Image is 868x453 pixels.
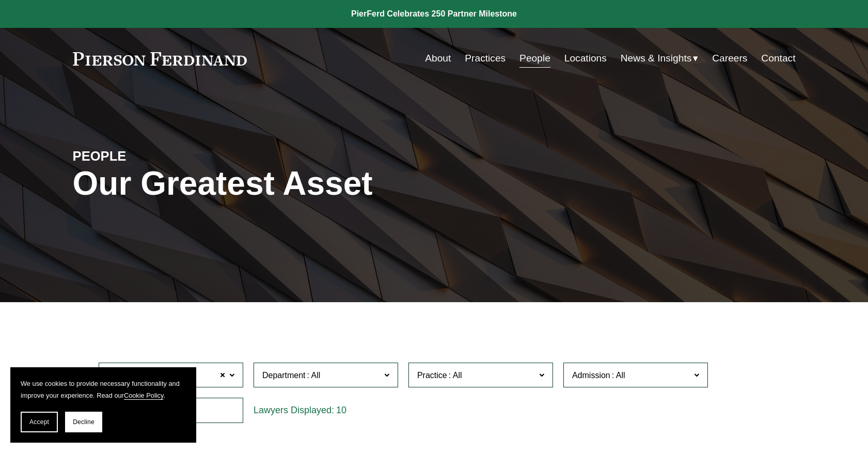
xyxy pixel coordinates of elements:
[712,49,747,68] a: Careers
[21,378,186,401] p: We use cookies to provide necessary functionality and improve your experience. Read our .
[124,392,164,399] a: Cookie Policy
[262,371,306,380] span: Department
[417,371,447,380] span: Practice
[621,50,692,68] span: News & Insights
[465,49,506,68] a: Practices
[10,367,196,443] section: Cookie banner
[572,371,610,380] span: Admission
[564,49,607,68] a: Locations
[761,49,795,68] a: Contact
[29,418,49,426] span: Accept
[65,412,102,432] button: Decline
[21,412,58,432] button: Accept
[336,405,346,415] span: 10
[73,418,94,426] span: Decline
[73,148,254,164] h4: PEOPLE
[73,165,555,202] h1: Our Greatest Asset
[425,49,451,68] a: About
[621,49,699,68] a: folder dropdown
[519,49,550,68] a: People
